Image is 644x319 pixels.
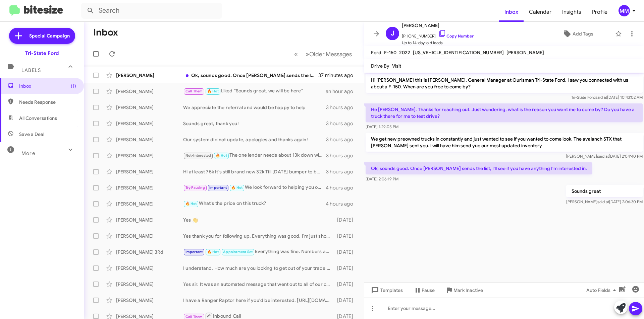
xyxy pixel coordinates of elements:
[371,63,389,69] span: Drive By
[116,184,183,191] div: [PERSON_NAME]
[183,281,334,288] div: Yes sir. It was an automated message that went out to all of our customers in our database.
[619,5,630,16] div: MM
[207,250,219,254] span: 🔥 Hot
[506,50,544,56] span: [PERSON_NAME]
[216,153,227,158] span: 🔥 Hot
[183,233,334,239] div: Yes thank you for following up. Everything was good. I'm just shopping around a little.
[183,72,318,79] div: Ok, sounds good. Once [PERSON_NAME] sends the list, I'll see if you have anything I'm interested in.
[334,265,359,271] div: [DATE]
[384,50,396,56] span: F-150
[19,83,76,89] span: Inbox
[557,2,587,22] a: Insights
[207,89,219,93] span: 🔥 Hot
[543,28,612,40] button: Add Tags
[116,120,183,127] div: [PERSON_NAME]
[302,47,356,61] button: Next
[19,131,44,138] span: Save a Deal
[334,281,359,288] div: [DATE]
[116,136,183,143] div: [PERSON_NAME]
[223,250,253,254] span: Appointment Set
[371,50,381,56] span: Ford
[413,50,504,56] span: [US_VEHICLE_IDENTIFICATION_NUMBER]
[334,217,359,223] div: [DATE]
[364,284,408,296] button: Templates
[422,284,435,296] span: Pause
[334,297,359,304] div: [DATE]
[440,284,488,296] button: Mark Inactive
[116,201,183,207] div: [PERSON_NAME]
[326,152,359,159] div: 3 hours ago
[116,168,183,175] div: [PERSON_NAME]
[185,153,211,158] span: Not-Interested
[116,233,183,239] div: [PERSON_NAME]
[402,39,474,46] span: Up to 14-day-old leads
[566,154,643,159] span: [PERSON_NAME] [DATE] 2:04:40 PM
[116,152,183,159] div: [PERSON_NAME]
[326,201,359,207] div: 4 hours ago
[183,184,326,191] div: We look forward to helping you out. Just let us know
[116,88,183,95] div: [PERSON_NAME]
[309,51,352,58] span: Older Messages
[185,315,203,319] span: Call Them
[326,184,359,191] div: 4 hours ago
[595,95,607,100] span: said at
[183,297,334,304] div: I have a Ranger Raptor here if you'd be interested. [URL][DOMAIN_NAME]
[29,32,70,39] span: Special Campaign
[116,72,183,79] div: [PERSON_NAME]
[185,89,203,93] span: Call Them
[391,28,394,39] span: J
[571,95,643,100] span: Tri-State Ford [DATE] 10:43:02 AM
[399,50,410,56] span: 2022
[183,152,326,159] div: The one lender needs about 13k down with the negative equity to purchase the 2019
[209,185,227,190] span: Important
[334,249,359,255] div: [DATE]
[306,50,309,58] span: »
[183,136,326,143] div: Our system did not update, apologies and thanks again!
[183,104,326,111] div: We appreciate the referral and would be happy to help
[71,83,76,89] span: (1)
[402,21,474,29] span: [PERSON_NAME]
[597,154,609,159] span: said at
[326,104,359,111] div: 3 hours ago
[25,50,59,57] div: Tri-State Ford
[231,185,243,190] span: 🔥 Hot
[587,2,613,22] a: Profile
[116,265,183,271] div: [PERSON_NAME]
[183,248,334,256] div: Everything was fine. Numbers are the issue. My trade has alot of negative equity.
[116,217,183,223] div: [PERSON_NAME]
[573,28,593,40] span: Add Tags
[290,47,356,61] nav: Page navigation example
[566,199,643,204] span: [PERSON_NAME] [DATE] 2:06:30 PM
[183,265,334,271] div: I understand. How much are you looking to get out of your trade in? I can see if we can put a num...
[185,250,203,254] span: Important
[581,284,624,296] button: Auto Fields
[326,136,359,143] div: 3 hours ago
[183,120,326,127] div: Sounds great, thank you!
[21,67,41,73] span: Labels
[326,120,359,127] div: 3 hours ago
[326,168,359,175] div: 3 hours ago
[116,104,183,111] div: [PERSON_NAME]
[116,297,183,304] div: [PERSON_NAME]
[453,284,483,296] span: Mark Inactive
[81,3,222,19] input: Search
[366,103,643,122] p: He [PERSON_NAME]. Thanks for reaching out. Just wondering, what is the reason you want me to come...
[19,99,76,105] span: Needs Response
[21,150,35,156] span: More
[366,176,398,181] span: [DATE] 2:06:19 PM
[499,2,524,22] a: Inbox
[183,200,326,208] div: What's the price on this truck?
[183,87,326,95] div: Liked “Sounds great, we will be here”
[326,88,359,95] div: an hour ago
[9,28,75,44] a: Special Campaign
[366,74,643,93] p: Hi [PERSON_NAME] this is [PERSON_NAME], General Manager at Ourisman Tri-State Ford. I saw you con...
[19,115,57,122] span: All Conversations
[524,2,557,22] a: Calendar
[402,29,474,39] span: [PHONE_NUMBER]
[116,249,183,255] div: [PERSON_NAME] 3Rd
[566,185,643,197] p: Sounds great
[392,63,401,69] span: Visit
[613,5,637,16] button: MM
